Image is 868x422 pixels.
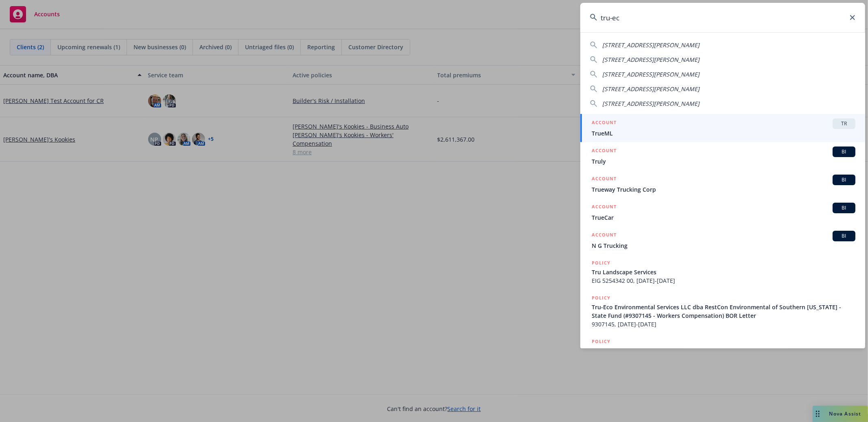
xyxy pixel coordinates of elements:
a: ACCOUNTBITruly [580,142,865,170]
span: EIG 5254342 00, [DATE]-[DATE] [592,276,855,285]
a: POLICYTru-Eco Environmental Services LLC dba RestCon Environmental of Southern [US_STATE] - State... [580,289,865,333]
h5: ACCOUNT [592,118,617,128]
a: POLICYTru-Eco Environmental Services LLC dba RestCon Environmental of [GEOGRAPHIC_DATA][US_STATE]... [580,333,865,376]
span: N G Trucking [592,241,855,250]
span: [STREET_ADDRESS][PERSON_NAME] [602,85,700,93]
h5: ACCOUNT [592,203,617,212]
span: 9307145, [DATE]-[DATE] [592,320,855,328]
input: Search... [580,3,865,32]
h5: POLICY [592,259,610,267]
h5: ACCOUNT [592,231,617,241]
h5: POLICY [592,294,610,302]
span: [STREET_ADDRESS][PERSON_NAME] [602,41,700,49]
a: ACCOUNTBITrueCar [580,198,865,226]
span: Tru-Eco Environmental Services LLC dba RestCon Environmental of [GEOGRAPHIC_DATA][US_STATE] | Com... [592,346,855,363]
span: BI [836,232,852,240]
a: ACCOUNTTRTrueML [580,114,865,142]
a: POLICYTru Landscape ServicesEIG 5254342 00, [DATE]-[DATE] [580,254,865,289]
span: [STREET_ADDRESS][PERSON_NAME] [602,56,700,63]
span: Tru Landscape Services [592,268,855,276]
a: ACCOUNTBIN G Trucking [580,226,865,254]
span: TrueML [592,129,855,138]
h5: POLICY [592,337,610,345]
span: TrueCar [592,213,855,222]
span: BI [836,148,852,155]
span: Truly [592,157,855,166]
span: [STREET_ADDRESS][PERSON_NAME] [602,70,700,78]
span: Tru-Eco Environmental Services LLC dba RestCon Environmental of Southern [US_STATE] - State Fund ... [592,303,855,320]
span: TR [836,120,852,127]
h5: ACCOUNT [592,146,617,156]
span: BI [836,176,852,184]
a: ACCOUNTBITrueway Trucking Corp [580,170,865,198]
span: BI [836,204,852,212]
span: Trueway Trucking Corp [592,185,855,194]
h5: ACCOUNT [592,175,617,184]
span: [STREET_ADDRESS][PERSON_NAME] [602,100,700,107]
